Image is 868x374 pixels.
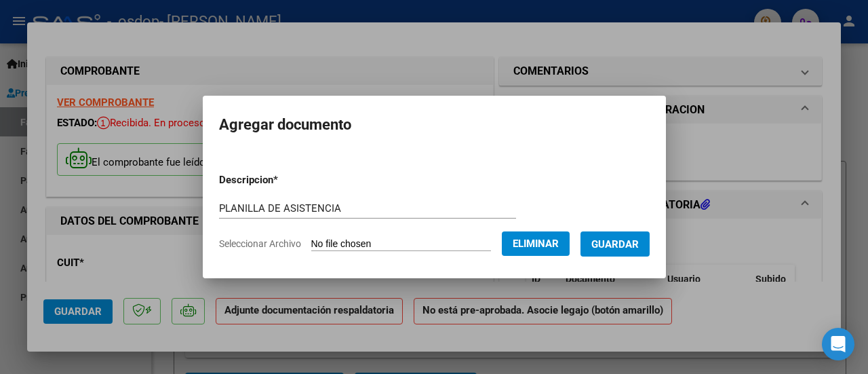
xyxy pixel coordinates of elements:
[591,238,639,250] span: Guardar
[219,238,301,249] span: Seleccionar Archivo
[219,112,650,138] h2: Agregar documento
[502,231,570,256] button: Eliminar
[580,231,650,257] button: Guardar
[513,238,559,250] span: Eliminar
[822,328,854,360] div: Open Intercom Messenger
[219,172,349,188] p: Descripcion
